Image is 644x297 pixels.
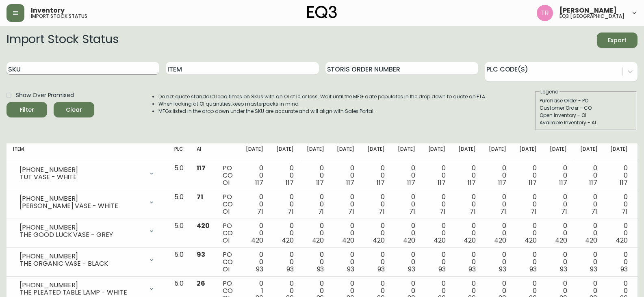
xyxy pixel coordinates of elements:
[60,105,88,115] span: Clear
[398,222,415,244] div: 0 0
[468,264,476,274] span: 93
[482,143,513,161] th: [DATE]
[590,264,597,274] span: 93
[529,178,537,187] span: 117
[337,165,354,186] div: 0 0
[540,119,632,126] div: Available Inventory - AI
[574,143,604,161] th: [DATE]
[438,264,446,274] span: 93
[398,193,415,215] div: 0 0
[168,248,190,277] td: 5.0
[377,264,385,274] span: 93
[398,165,415,186] div: 0 0
[428,193,446,215] div: 0 0
[589,178,597,187] span: 117
[550,251,567,273] div: 0 0
[519,193,537,215] div: 0 0
[403,236,415,245] span: 420
[531,207,537,216] span: 71
[408,264,415,274] span: 93
[31,14,87,19] h5: import stock status
[498,178,506,187] span: 117
[550,193,567,215] div: 0 0
[458,165,476,186] div: 0 0
[286,178,294,187] span: 117
[223,207,230,216] span: OI
[223,178,230,187] span: OI
[519,165,537,186] div: 0 0
[519,251,537,273] div: 0 0
[337,193,354,215] div: 0 0
[346,178,354,187] span: 117
[367,193,385,215] div: 0 0
[540,88,559,95] legend: Legend
[270,143,300,161] th: [DATE]
[560,264,567,274] span: 93
[316,178,324,187] span: 117
[20,195,143,202] div: [PHONE_NUMBER]
[317,264,324,274] span: 93
[494,236,506,245] span: 420
[543,143,574,161] th: [DATE]
[307,6,337,19] img: logo
[489,222,506,244] div: 0 0
[7,33,118,48] h2: Import Stock Status
[610,251,628,273] div: 0 0
[168,219,190,248] td: 5.0
[223,165,233,186] div: PO CO
[537,5,553,21] img: 214b9049a7c64896e5c13e8f38ff7a87
[223,236,230,245] span: OI
[31,7,65,14] span: Inventory
[342,236,354,245] span: 420
[20,224,143,231] div: [PHONE_NUMBER]
[489,251,506,273] div: 0 0
[300,143,331,161] th: [DATE]
[168,190,190,219] td: 5.0
[367,222,385,244] div: 0 0
[458,193,476,215] div: 0 0
[197,250,205,259] span: 93
[513,143,543,161] th: [DATE]
[458,251,476,273] div: 0 0
[458,222,476,244] div: 0 0
[276,222,294,244] div: 0 0
[440,207,446,216] span: 71
[348,207,354,216] span: 71
[168,161,190,190] td: 5.0
[158,100,487,108] li: When looking at OI quantities, keep masterpacks in mind.
[409,207,415,216] span: 71
[312,236,324,245] span: 420
[468,178,476,187] span: 117
[197,192,203,202] span: 71
[597,33,637,48] button: Export
[223,193,233,215] div: PO CO
[622,207,628,216] span: 71
[276,165,294,186] div: 0 0
[438,178,446,187] span: 117
[251,236,263,245] span: 420
[428,222,446,244] div: 0 0
[398,251,415,273] div: 0 0
[307,193,324,215] div: 0 0
[318,207,324,216] span: 71
[373,236,385,245] span: 420
[13,165,161,182] div: [PHONE_NUMBER]TUT VASE - WHITE
[519,222,537,244] div: 0 0
[158,93,487,100] li: Do not quote standard lead times on SKUs with an OI of 10 or less. Wait until the MFG date popula...
[347,264,354,274] span: 93
[20,253,143,260] div: [PHONE_NUMBER]
[307,222,324,244] div: 0 0
[337,251,354,273] div: 0 0
[610,193,628,215] div: 0 0
[525,236,537,245] span: 420
[616,236,628,245] span: 420
[7,143,168,161] th: Item
[257,207,263,216] span: 71
[282,236,294,245] span: 420
[7,102,47,117] button: Filter
[377,178,385,187] span: 117
[256,264,263,274] span: 93
[13,251,161,269] div: [PHONE_NUMBER]THE ORGANIC VASE - BLACK
[500,207,506,216] span: 71
[246,193,263,215] div: 0 0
